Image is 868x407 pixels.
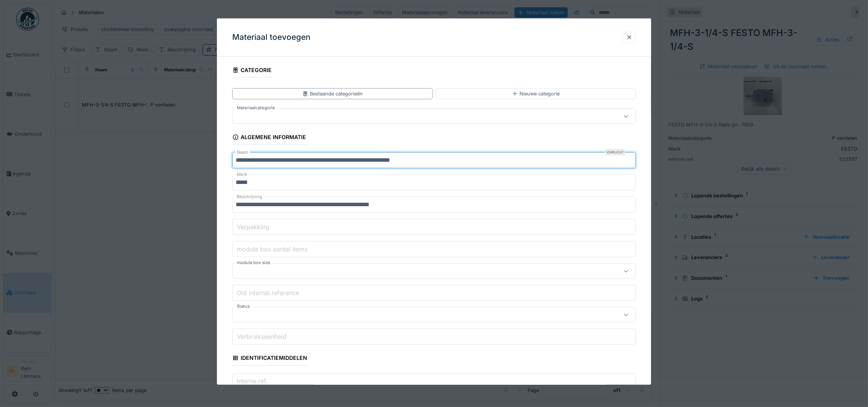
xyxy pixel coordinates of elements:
label: Status [235,303,251,310]
label: modula box aantal items [235,244,309,253]
div: Bestaande categorieën [302,90,363,97]
div: Verplicht [605,149,625,155]
label: Old internal reference [235,288,301,297]
h3: Materiaal toevoegen [232,33,311,42]
label: Verbruikseenheid [235,332,288,341]
div: Identificatiemiddelen [232,352,307,365]
label: Verpakking [235,222,271,231]
label: Naam [235,149,250,156]
label: modula box size [235,259,272,266]
div: Categorie [232,64,272,77]
label: Merk [235,171,249,178]
div: Nieuwe categorie [512,90,560,97]
label: Interne ref. [235,376,269,385]
label: Materiaalcategorie [235,105,277,111]
div: Algemene informatie [232,131,306,144]
label: Beschrijving [235,194,264,200]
